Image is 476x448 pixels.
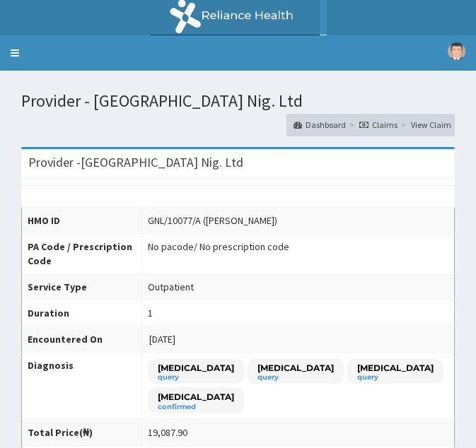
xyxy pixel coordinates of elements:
a: Claims [359,119,397,131]
a: Dashboard [294,119,346,131]
div: 1 [148,306,153,320]
th: Encountered On [22,326,142,352]
p: [MEDICAL_DATA] [158,391,234,403]
p: [MEDICAL_DATA] [357,362,434,374]
div: GNL/10077/A ([PERSON_NAME]) [148,213,277,228]
div: Outpatient [148,280,194,294]
div: No pacode / No prescription code [148,240,289,254]
div: 19,087.90 [148,425,187,440]
th: Total Price(₦) [22,420,142,446]
small: query [158,374,234,381]
p: [MEDICAL_DATA] [257,362,334,374]
h1: Provider - [GEOGRAPHIC_DATA] Nig. Ltd [21,92,455,110]
img: User Image [448,42,465,60]
p: [MEDICAL_DATA] [158,362,234,374]
th: Duration [22,300,142,326]
th: PA Code / Prescription Code [22,233,142,273]
small: confirmed [158,403,234,411]
span: [DATE] [149,333,175,346]
th: Diagnosis [22,352,142,420]
th: HMO ID [22,207,142,233]
h3: Provider - [GEOGRAPHIC_DATA] Nig. Ltd [28,156,243,169]
small: query [257,374,334,381]
a: View Claim [411,119,451,131]
th: Service Type [22,273,142,300]
small: query [357,374,434,381]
